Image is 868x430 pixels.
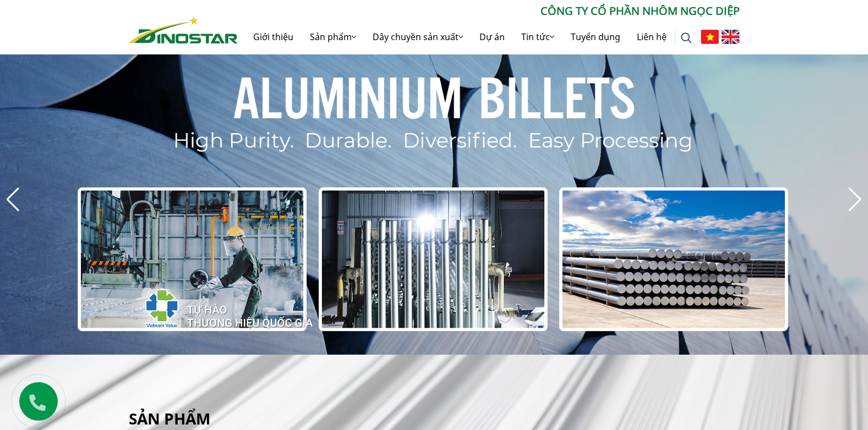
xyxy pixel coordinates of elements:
a: Dự án [471,19,513,54]
a: Nhôm Dinostar [129,14,238,43]
a: Tuyển dụng [563,19,629,54]
img: search [681,32,692,43]
img: Nhôm Dinostar [129,16,238,43]
a: Giới thiệu [245,19,302,54]
a: Dây chuyền sản xuất [364,19,471,54]
div: Next slide [848,188,862,212]
img: Tiếng Việt [701,30,719,44]
p: CÔNG TY CỔ PHẦN NHÔM NGỌC DIỆP [238,3,740,19]
a: Tin tức [513,19,563,54]
div: Previous slide [6,188,20,212]
a: Sản phẩm [129,408,210,429]
img: English [722,30,740,44]
a: Liên hệ [629,19,675,54]
img: thqg [112,269,315,344]
a: Sản phẩm [302,19,364,54]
